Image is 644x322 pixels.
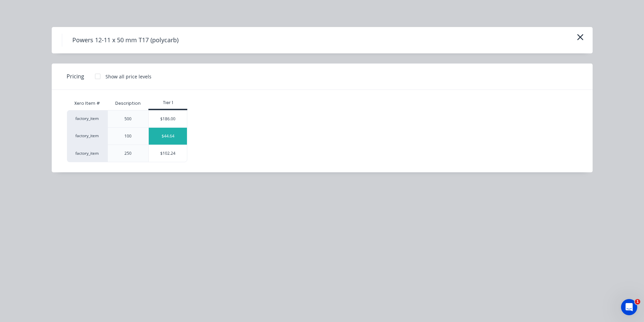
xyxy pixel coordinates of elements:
[148,100,187,106] div: Tier 1
[635,299,640,304] span: 1
[621,299,637,315] iframe: Intercom live chat
[149,128,187,145] div: $44.64
[124,150,132,156] div: 250
[67,110,108,127] div: factory_item
[67,97,108,110] div: Xero Item #
[149,110,187,127] div: $186.00
[149,145,187,162] div: $102.24
[62,34,189,47] h4: Powers 12-11 x 50 mm T17 (polycarb)
[67,127,108,145] div: factory_item
[124,116,132,122] div: 500
[105,73,151,80] div: Show all price levels
[67,145,108,162] div: factory_item
[110,95,146,112] div: Description
[67,72,84,80] span: Pricing
[124,133,132,139] div: 100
